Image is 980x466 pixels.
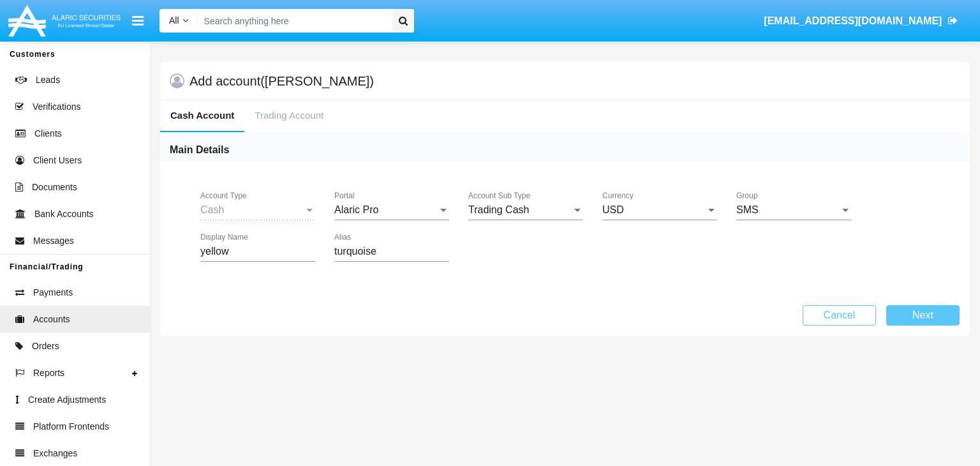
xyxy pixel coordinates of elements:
span: Accounts [33,313,70,326]
span: Verifications [33,100,80,114]
span: Reports [33,366,64,380]
span: Alaric Pro [334,204,378,215]
img: Logo image [6,2,122,40]
input: Search [198,9,388,33]
a: [EMAIL_ADDRESS][DOMAIN_NAME] [758,3,964,39]
h5: Add account ([PERSON_NAME]) [189,76,374,86]
span: Bank Accounts [34,207,94,221]
a: All [160,14,198,27]
span: All [169,15,179,26]
span: Orders [32,340,59,353]
span: USD [602,204,624,215]
span: Messages [33,234,74,248]
span: [EMAIL_ADDRESS][DOMAIN_NAME] [764,15,942,26]
span: Exchanges [33,447,77,460]
span: SMS [736,204,759,215]
span: Platform Frontends [33,420,109,433]
h6: Main Details [170,143,229,157]
button: Next [886,305,960,326]
span: Create Adjustments [28,393,106,407]
span: Leads [36,73,60,87]
span: Clients [34,127,62,140]
span: Cash [200,204,224,215]
button: Cancel [803,305,876,326]
span: Payments [33,286,73,299]
span: Trading Cash [468,204,529,215]
span: Documents [32,181,77,194]
span: Client Users [33,154,82,167]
